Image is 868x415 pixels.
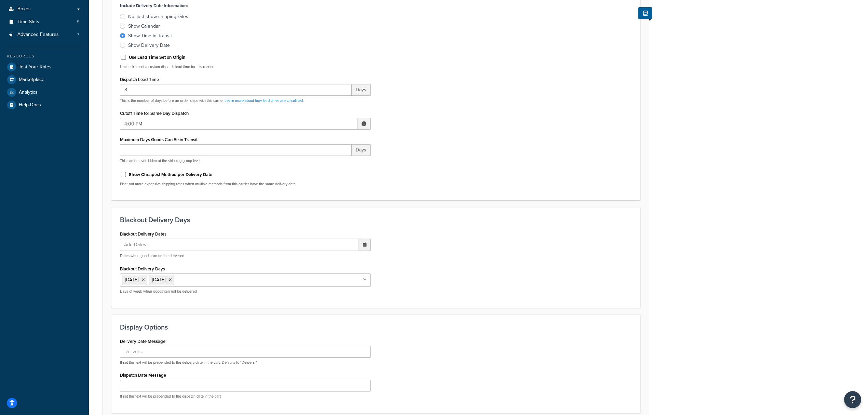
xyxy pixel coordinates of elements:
[120,339,165,344] label: Delivery Date Message
[225,98,304,103] a: Learn more about how lead times are calculated.
[844,391,861,408] button: Open Resource Center
[5,73,84,86] a: Marketplace
[129,172,212,178] label: Show Cheapest Method per Delivery Date
[5,61,84,73] a: Test Your Rates
[17,32,59,38] span: Advanced Features
[352,84,371,96] span: Days
[120,216,632,224] h3: Blackout Delivery Days
[120,158,371,163] p: This can be overridden at the shipping group level
[120,231,166,237] label: Blackout Delivery Dates
[125,276,138,283] span: [DATE]
[128,13,188,20] div: No, just show shipping rates
[5,99,84,111] a: Help Docs
[120,98,371,103] p: This is the number of days before an order ships with this carrier.
[120,266,165,271] label: Blackout Delivery Days
[19,90,38,95] span: Analytics
[120,323,632,331] h3: Display Options
[120,137,198,142] label: Maximum Days Goods Can Be in Transit
[352,144,371,156] span: Days
[122,239,155,251] span: Add Dates
[120,346,371,358] input: Delivers:
[120,182,371,187] p: Filter out more expensive shipping rates when multiple methods from this carrier have the same de...
[120,394,371,399] p: If set this text will be prepended to the dispatch date in the cart
[5,16,84,28] li: Time Slots
[77,32,79,38] span: 7
[5,28,84,41] li: Advanced Features
[77,19,79,25] span: 5
[120,111,189,116] label: Cutoff Time for Same Day Dispatch
[17,6,31,12] span: Boxes
[5,86,84,98] a: Analytics
[120,360,371,365] p: If set this text will be prepended to the delivery date in the cart. Defaults to "Delivers:"
[19,64,52,70] span: Test Your Rates
[128,32,172,39] div: Show Time in Transit
[128,42,170,49] div: Show Delivery Date
[120,253,371,258] p: Dates when goods can not be delivered
[5,16,84,28] a: Time Slots5
[5,53,84,59] div: Resources
[129,54,186,61] label: Use Lead Time Set on Origin
[120,289,371,294] p: Days of week when goods can not be delivered
[120,64,371,69] p: Uncheck to set a custom dispatch lead time for this carrier
[152,276,165,283] span: [DATE]
[5,28,84,41] a: Advanced Features7
[638,7,652,19] button: Show Help Docs
[120,373,166,378] label: Dispatch Date Message
[5,3,84,15] a: Boxes
[19,77,44,83] span: Marketplace
[120,77,159,82] label: Dispatch Lead Time
[17,19,39,25] span: Time Slots
[19,102,41,108] span: Help Docs
[120,1,188,11] label: Include Delivery Date Information:
[128,23,160,30] div: Show Calendar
